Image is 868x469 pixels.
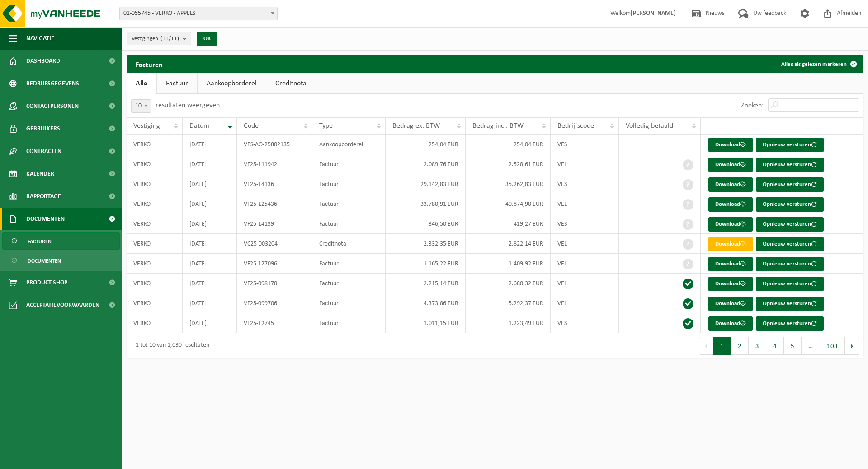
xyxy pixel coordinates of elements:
[708,217,753,232] a: Download
[312,234,386,254] td: Creditnota
[26,208,65,230] span: Documenten
[266,73,316,94] a: Creditnota
[551,214,619,234] td: VES
[237,313,313,333] td: VF25-12745
[127,73,156,94] a: Alle
[551,154,619,174] td: VEL
[244,122,259,130] span: Code
[551,194,619,214] td: VEL
[756,197,824,212] button: Opnieuw versturen
[551,293,619,313] td: VEL
[312,254,386,274] td: Factuur
[708,237,753,251] a: Download
[26,50,60,72] span: Dashboard
[756,277,824,291] button: Opnieuw versturen
[26,294,99,316] span: Acceptatievoorwaarden
[237,254,313,274] td: VF25-127096
[551,135,619,154] td: VES
[708,177,753,192] a: Download
[386,174,466,194] td: 29.142,83 EUR
[551,313,619,333] td: VES
[183,135,237,154] td: [DATE]
[708,197,753,212] a: Download
[183,313,237,333] td: [DATE]
[708,277,753,291] a: Download
[386,234,466,254] td: -2.332,35 EUR
[312,274,386,293] td: Factuur
[26,140,61,163] span: Contracten
[312,293,386,313] td: Factuur
[708,316,753,331] a: Download
[183,293,237,313] td: [DATE]
[183,154,237,174] td: [DATE]
[26,185,61,208] span: Rapportage
[183,174,237,194] td: [DATE]
[127,313,183,333] td: VERKO
[237,135,313,154] td: VES-AO-25802135
[756,158,824,172] button: Opnieuw versturen
[183,234,237,254] td: [DATE]
[127,274,183,293] td: VERKO
[708,138,753,152] a: Download
[708,257,753,271] a: Download
[26,95,79,117] span: Contactpersonen
[189,122,209,130] span: Datum
[127,174,183,194] td: VERKO
[466,154,551,174] td: 2.528,61 EUR
[845,337,859,355] button: Next
[160,36,179,42] count: (11/11)
[766,337,784,355] button: 4
[237,154,313,174] td: VF25-111942
[466,234,551,254] td: -2.822,14 EUR
[386,135,466,154] td: 254,04 EUR
[756,177,824,192] button: Opnieuw versturen
[127,293,183,313] td: VERKO
[132,100,151,112] span: 10
[28,233,52,250] span: Facturen
[237,293,313,313] td: VF25-099706
[2,232,120,250] a: Facturen
[26,163,54,185] span: Kalender
[183,194,237,214] td: [DATE]
[466,135,551,154] td: 254,04 EUR
[699,337,713,355] button: Previous
[312,135,386,154] td: Aankoopborderel
[557,122,594,130] span: Bedrijfscode
[237,234,313,254] td: VC25-003204
[127,254,183,274] td: VERKO
[551,174,619,194] td: VES
[156,102,220,109] label: resultaten weergeven
[756,237,824,251] button: Opnieuw versturen
[626,122,673,130] span: Volledig betaald
[183,274,237,293] td: [DATE]
[127,214,183,234] td: VERKO
[466,214,551,234] td: 419,27 EUR
[127,32,191,45] button: Vestigingen(11/11)
[26,72,79,95] span: Bedrijfsgegevens
[820,337,845,355] button: 103
[197,32,217,46] button: OK
[386,274,466,293] td: 2.215,14 EUR
[784,337,802,355] button: 5
[127,234,183,254] td: VERKO
[466,254,551,274] td: 1.409,92 EUR
[631,10,676,17] strong: [PERSON_NAME]
[708,158,753,172] a: Download
[472,122,524,130] span: Bedrag incl. BTW
[756,257,824,271] button: Opnieuw versturen
[183,254,237,274] td: [DATE]
[466,293,551,313] td: 5.292,37 EUR
[802,337,820,355] span: …
[386,214,466,234] td: 346,50 EUR
[119,7,278,20] span: 01-055745 - VERKO - APPELS
[127,154,183,174] td: VERKO
[237,274,313,293] td: VF25-098170
[120,7,277,20] span: 01-055745 - VERKO - APPELS
[713,337,731,355] button: 1
[731,337,749,355] button: 2
[312,313,386,333] td: Factuur
[237,214,313,234] td: VF25-14139
[774,55,863,73] button: Alles als gelezen markeren
[551,274,619,293] td: VEL
[466,313,551,333] td: 1.223,49 EUR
